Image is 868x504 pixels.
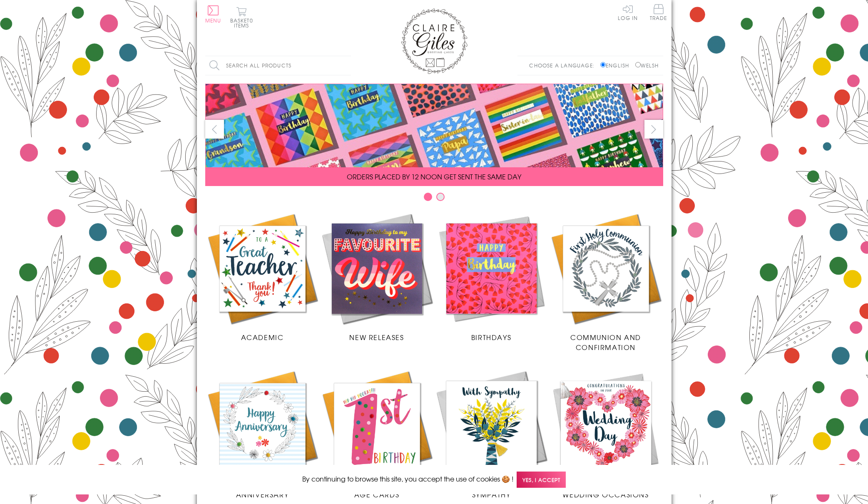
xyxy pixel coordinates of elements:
button: Carousel Page 1 (Current Slide) [424,193,432,201]
span: Yes, I accept [517,472,566,488]
p: Choose a language: [529,62,599,69]
a: Communion and Confirmation [549,211,663,352]
a: Log In [618,4,638,20]
a: Academic [205,211,320,342]
span: 0 items [234,17,253,29]
a: Trade [650,4,667,22]
a: Birthdays [434,211,549,342]
span: Communion and Confirmation [570,332,641,352]
span: Birthdays [471,332,511,342]
a: New Releases [320,211,434,342]
input: English [600,62,606,67]
span: Menu [205,17,221,24]
span: ORDERS PLACED BY 12 NOON GET SENT THE SAME DAY [347,171,521,181]
input: Welsh [635,62,641,67]
button: Menu [205,5,221,23]
span: New Releases [349,332,404,342]
input: Search [343,56,351,75]
a: Wedding Occasions [549,369,663,499]
img: Claire Giles Greetings Cards [401,8,468,74]
span: Academic [241,332,284,342]
input: Search all products [205,56,351,75]
button: prev [205,120,224,139]
button: Basket0 items [230,7,253,28]
span: Trade [650,4,667,20]
label: Welsh [635,62,659,69]
div: Carousel Pagination [205,192,663,205]
label: English [600,62,633,69]
a: Anniversary [205,369,320,499]
button: Carousel Page 2 [436,193,445,201]
button: next [644,120,663,139]
a: Age Cards [320,369,434,499]
a: Sympathy [434,369,549,499]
